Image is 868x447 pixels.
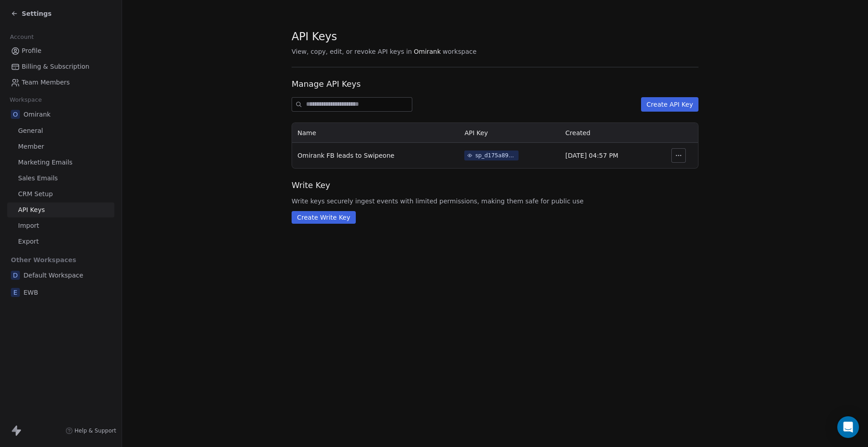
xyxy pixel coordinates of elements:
[11,271,20,280] span: D
[11,9,52,18] a: Settings
[7,171,114,186] a: Sales Emails
[837,416,859,438] div: Open Intercom Messenger
[292,179,698,191] span: Write Key
[18,189,53,199] span: CRM Setup
[24,110,51,119] span: Omirank
[6,93,46,107] span: Workspace
[22,9,52,18] span: Settings
[75,427,116,434] span: Help & Support
[7,187,114,202] a: CRM Setup
[475,151,516,160] div: sp_d175a8969f874503a6a2574c04aaf7e4
[7,123,114,138] a: General
[292,197,698,206] span: Write keys securely ingest events with limited permissions, making them safe for public use
[18,221,39,231] span: Import
[18,158,72,167] span: Marketing Emails
[22,46,42,56] span: Profile
[24,271,83,280] span: Default Workspace
[464,129,488,136] span: API Key
[11,110,20,119] span: O
[7,218,114,233] a: Import
[7,253,80,267] span: Other Workspaces
[7,75,114,90] a: Team Members
[22,62,90,71] span: Billing & Subscription
[7,234,114,249] a: Export
[18,126,43,136] span: General
[297,129,316,136] span: Name
[7,202,114,217] a: API Keys
[292,30,337,43] span: API Keys
[297,152,394,159] span: Omirank FB leads to Swipeone
[7,139,114,154] a: Member
[66,427,116,434] a: Help & Support
[7,155,114,170] a: Marketing Emails
[414,47,441,56] span: Omirank
[292,78,698,90] span: Manage API Keys
[6,30,38,44] span: Account
[18,205,45,215] span: API Keys
[7,43,114,58] a: Profile
[22,78,70,87] span: Team Members
[24,288,38,297] span: EWB
[560,143,659,168] td: [DATE] 04:57 PM
[18,174,58,183] span: Sales Emails
[18,142,44,151] span: Member
[11,288,20,297] span: E
[566,129,590,136] span: Created
[7,59,114,74] a: Billing & Subscription
[292,47,698,56] span: View, copy, edit, or revoke API keys in workspace
[292,211,356,224] button: Create Write Key
[641,97,698,112] button: Create API Key
[18,237,39,246] span: Export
